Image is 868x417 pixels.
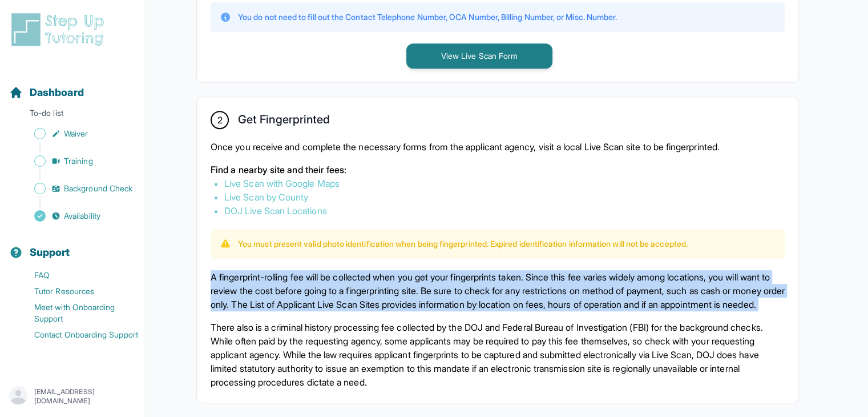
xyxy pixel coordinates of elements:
a: Tutor Resources [9,283,146,299]
p: To-do list [5,107,141,123]
p: Once you receive and complete the necessary forms from the applicant agency, visit a local Live S... [211,140,785,154]
a: Training [9,153,146,169]
p: [EMAIL_ADDRESS][DOMAIN_NAME] [34,387,136,406]
a: Availability [9,208,146,224]
p: You must present valid photo identification when being fingerprinted. Expired identification info... [238,238,688,250]
a: Background Check [9,181,146,197]
a: View Live Scan Form [406,50,552,61]
span: 2 [217,113,222,127]
a: Dashboard [9,85,84,101]
span: Training [64,155,93,167]
p: There also is a criminal history processing fee collected by the DOJ and Federal Bureau of Invest... [211,320,785,389]
span: Dashboard [30,85,84,101]
span: Availability [64,210,100,222]
a: Waiver [9,126,146,142]
button: Support [5,226,141,265]
a: FAQ [9,267,146,283]
p: You do not need to fill out the Contact Telephone Number, OCA Number, Billing Number, or Misc. Nu... [238,11,617,23]
a: Live Scan by County [224,191,308,203]
p: Find a nearby site and their fees: [211,163,785,177]
a: Live Scan with Google Maps [224,178,340,189]
p: A fingerprint-rolling fee will be collected when you get your fingerprints taken. Since this fee ... [211,270,785,311]
img: logo [9,11,111,48]
button: View Live Scan Form [406,43,552,69]
span: Background Check [64,183,132,194]
span: Support [30,244,70,260]
button: Dashboard [5,66,141,105]
a: Contact Onboarding Support [9,327,146,343]
a: Meet with Onboarding Support [9,299,146,327]
span: Waiver [64,128,88,139]
button: [EMAIL_ADDRESS][DOMAIN_NAME] [9,386,136,407]
h2: Get Fingerprinted [238,113,330,131]
a: DOJ Live Scan Locations [224,205,327,216]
